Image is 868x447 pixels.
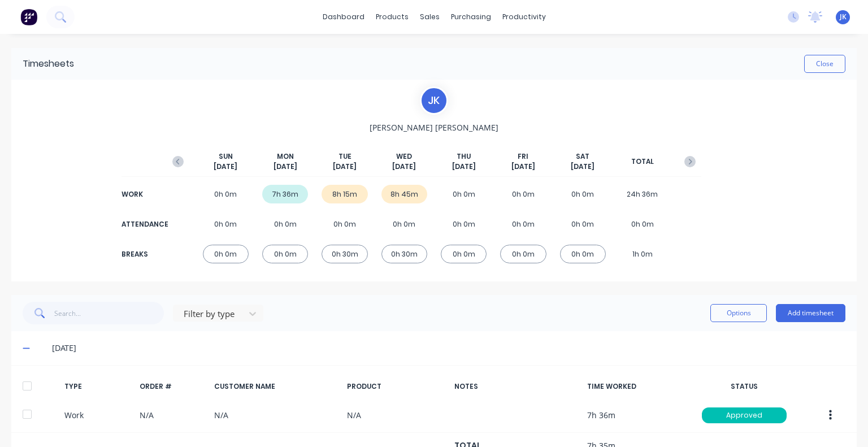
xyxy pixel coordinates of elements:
input: Search... [54,302,164,324]
div: 0h 30m [381,245,427,263]
span: [DATE] [274,162,297,172]
span: WED [396,151,412,162]
a: dashboard [317,8,370,25]
div: 0h 0m [262,215,308,233]
span: [PERSON_NAME] [PERSON_NAME] [370,121,498,133]
div: 0h 0m [500,245,546,263]
div: [DATE] [52,342,845,354]
div: sales [414,8,445,25]
div: ORDER # [140,381,205,392]
div: 0h 0m [441,245,487,263]
div: 0h 0m [262,245,308,263]
div: WORK [121,189,167,199]
div: 0h 0m [560,245,606,263]
div: 8h 15m [322,185,367,203]
div: 0h 0m [203,245,249,263]
div: TYPE [64,381,130,392]
div: 0h 0m [619,215,665,233]
span: SUN [219,151,233,162]
div: 0h 0m [441,215,487,233]
div: 0h 0m [500,215,546,233]
div: 1h 0m [619,245,665,263]
div: TIME WORKED [587,381,686,392]
div: ATTENDANCE [121,219,167,229]
div: NOTES [454,381,578,392]
div: 0h 0m [441,185,487,203]
div: J K [420,86,448,115]
div: 0h 0m [203,215,249,233]
button: Options [710,304,767,322]
span: [DATE] [392,162,416,172]
div: Approved [702,407,787,423]
div: 0h 0m [500,185,546,203]
span: JK [840,12,847,22]
img: Factory [20,8,37,25]
div: 8h 45m [381,185,427,203]
div: STATUS [695,381,793,392]
span: [DATE] [214,162,237,172]
span: THU [457,151,471,162]
div: BREAKS [121,249,167,259]
span: SAT [576,151,589,162]
div: products [370,8,414,25]
span: [DATE] [333,162,357,172]
span: [DATE] [452,162,476,172]
div: CUSTOMER NAME [214,381,337,392]
div: 0h 0m [560,215,606,233]
div: Timesheets [23,57,74,71]
div: 0h 0m [203,185,249,203]
button: Add timesheet [776,304,845,322]
div: 0h 0m [560,185,606,203]
span: TOTAL [631,157,654,167]
span: [DATE] [571,162,594,172]
button: Close [804,55,845,73]
span: TUE [338,151,351,162]
div: 24h 36m [619,185,665,203]
div: purchasing [445,8,497,25]
div: 0h 30m [322,245,367,263]
span: FRI [518,151,528,162]
div: productivity [497,8,552,25]
div: PRODUCT [347,381,446,392]
span: [DATE] [511,162,535,172]
div: 0h 0m [322,215,367,233]
span: MON [277,151,294,162]
div: 7h 36m [262,185,308,203]
div: 0h 0m [381,215,427,233]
